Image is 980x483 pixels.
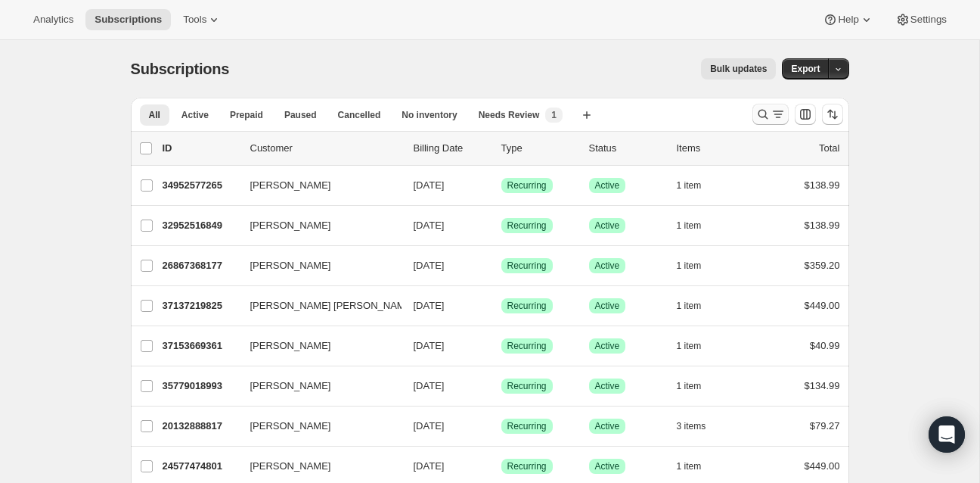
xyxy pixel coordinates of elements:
[163,175,840,196] div: 34952577265[PERSON_NAME][DATE]SuccessRecurringSuccessActive1 item$138.99
[414,300,445,311] span: [DATE]
[819,141,839,156] p: Total
[250,298,414,313] span: [PERSON_NAME] [PERSON_NAME]
[805,260,840,271] span: $359.20
[163,419,238,434] p: 20132888817
[163,459,238,474] p: 24577474801
[163,295,840,316] div: 37137219825[PERSON_NAME] [PERSON_NAME][DATE]SuccessRecurringSuccessActive1 item$449.00
[414,340,445,351] span: [DATE]
[677,416,723,437] button: 3 items
[414,220,445,231] span: [DATE]
[677,460,702,472] span: 1 item
[507,340,547,352] span: Recurring
[791,63,820,75] span: Export
[507,460,547,472] span: Recurring
[163,379,238,394] p: 35779018993
[814,9,882,30] button: Help
[131,61,230,77] span: Subscriptions
[507,179,547,192] span: Recurring
[230,109,263,121] span: Prepaid
[250,379,331,394] span: [PERSON_NAME]
[677,260,702,272] span: 1 item
[677,380,702,392] span: 1 item
[250,178,331,193] span: [PERSON_NAME]
[250,258,331,273] span: [PERSON_NAME]
[24,9,82,30] button: Analytics
[822,104,843,125] button: Sort the results
[701,58,776,79] button: Bulk updates
[677,255,718,276] button: 1 item
[507,380,547,392] span: Recurring
[810,420,840,432] span: $79.27
[163,258,238,273] p: 26867368177
[241,254,392,278] button: [PERSON_NAME]
[250,141,402,156] p: Customer
[595,179,620,192] span: Active
[163,255,840,276] div: 26867368177[PERSON_NAME][DATE]SuccessRecurringSuccessActive1 item$359.20
[507,260,547,272] span: Recurring
[507,300,547,312] span: Recurring
[595,460,620,472] span: Active
[805,380,840,391] span: $134.99
[929,416,965,453] div: Open Intercom Messenger
[589,141,665,156] p: Status
[241,334,392,358] button: [PERSON_NAME]
[163,298,238,313] p: 37137219825
[414,260,445,271] span: [DATE]
[163,338,238,354] p: 37153669361
[250,459,331,474] span: [PERSON_NAME]
[163,178,238,193] p: 34952577265
[805,179,840,191] span: $138.99
[250,218,331,233] span: [PERSON_NAME]
[183,14,206,26] span: Tools
[163,416,840,437] div: 20132888817[PERSON_NAME][DATE]SuccessRecurringSuccessActive3 items$79.27
[810,340,840,351] span: $40.99
[595,260,620,272] span: Active
[677,300,702,312] span: 1 item
[163,141,840,156] div: IDCustomerBilling DateTypeStatusItemsTotal
[163,335,840,357] div: 37153669361[PERSON_NAME][DATE]SuccessRecurringSuccessActive1 item$40.99
[595,340,620,352] span: Active
[795,104,816,125] button: Customize table column order and visibility
[181,109,209,121] span: Active
[838,14,858,26] span: Help
[414,460,445,472] span: [DATE]
[241,213,392,238] button: [PERSON_NAME]
[677,220,702,232] span: 1 item
[241,173,392,198] button: [PERSON_NAME]
[677,179,702,192] span: 1 item
[677,295,718,316] button: 1 item
[677,141,752,156] div: Items
[805,300,840,311] span: $449.00
[174,9,231,30] button: Tools
[414,179,445,191] span: [DATE]
[414,141,489,156] p: Billing Date
[284,109,317,121] span: Paused
[507,220,547,232] span: Recurring
[677,340,702,352] span: 1 item
[782,58,829,79] button: Export
[507,420,547,432] span: Recurring
[677,456,718,477] button: 1 item
[595,380,620,392] span: Active
[677,175,718,196] button: 1 item
[33,14,73,26] span: Analytics
[575,104,599,126] button: Create new view
[163,141,238,156] p: ID
[163,218,238,233] p: 32952516849
[551,109,557,121] span: 1
[805,460,840,472] span: $449.00
[241,294,392,318] button: [PERSON_NAME] [PERSON_NAME]
[414,420,445,432] span: [DATE]
[501,141,577,156] div: Type
[677,420,706,432] span: 3 items
[338,109,381,121] span: Cancelled
[752,104,789,125] button: Search and filter results
[414,380,445,391] span: [DATE]
[85,9,171,30] button: Subscriptions
[595,420,620,432] span: Active
[886,9,956,30] button: Settings
[595,300,620,312] span: Active
[250,338,331,354] span: [PERSON_NAME]
[241,414,392,438] button: [PERSON_NAME]
[479,109,540,121] span: Needs Review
